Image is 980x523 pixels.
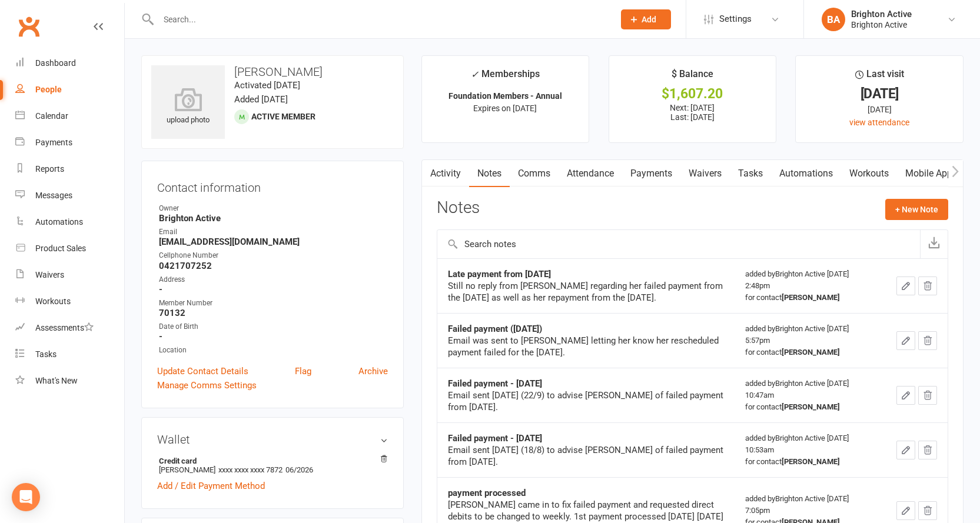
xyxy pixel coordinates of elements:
strong: [PERSON_NAME] [782,348,840,357]
h3: Notes [437,199,480,220]
div: Open Intercom Messenger [12,483,40,511]
strong: Foundation Members - Annual [449,91,562,101]
div: BA [822,8,845,31]
a: Calendar [15,103,124,129]
div: added by Brighton Active [DATE] 10:47am [745,378,875,413]
div: added by Brighton Active [DATE] 2:48pm [745,268,875,304]
div: Payments [35,138,72,147]
strong: Late payment from [DATE] [448,269,551,279]
strong: [PERSON_NAME] [782,457,840,466]
a: Automations [771,160,841,187]
a: Notes [469,160,510,187]
div: Reports [35,164,64,174]
strong: [PERSON_NAME] [782,402,840,411]
div: Email was sent to [PERSON_NAME] letting her know her rescheduled payment failed for the [DATE]. [448,335,724,358]
div: $ Balance [672,66,713,88]
div: $1,607.20 [620,88,766,100]
a: Archive [358,364,388,378]
span: Active member [251,112,315,121]
div: Tasks [35,349,57,359]
a: Automations [15,209,124,235]
span: Expires on [DATE] [473,104,537,113]
strong: [EMAIL_ADDRESS][DOMAIN_NAME] [159,236,388,247]
div: Owner [159,203,388,214]
div: Email [159,226,388,238]
div: for contact [745,347,875,358]
button: + New Note [885,199,948,220]
a: view attendance [849,118,909,127]
a: Tasks [730,160,771,187]
strong: [PERSON_NAME] [782,293,840,302]
div: Still no reply from [PERSON_NAME] regarding her failed payment from the [DATE] as well as her rep... [448,280,724,304]
a: Waivers [15,262,124,288]
div: Assessments [35,323,94,332]
div: for contact [745,456,875,468]
div: Brighton Active [851,19,912,30]
div: for contact [745,292,875,304]
span: 06/2026 [285,465,313,474]
a: Update Contact Details [157,364,248,378]
a: Manage Comms Settings [157,378,257,392]
strong: Failed payment - [DATE] [448,378,542,389]
a: Dashboard [15,50,124,76]
input: Search... [155,11,606,28]
p: Next: [DATE] Last: [DATE] [620,103,766,122]
div: Product Sales [35,244,86,253]
a: Waivers [680,160,730,187]
div: added by Brighton Active [DATE] 5:57pm [745,323,875,358]
strong: Brighton Active [159,213,388,224]
div: Messages [35,191,72,200]
strong: Failed payment - [DATE] [448,433,542,444]
div: Waivers [35,270,64,279]
a: Assessments [15,315,124,341]
strong: payment processed [448,488,526,498]
a: Product Sales [15,235,124,262]
div: What's New [35,376,78,385]
strong: - [159,284,388,295]
a: Messages [15,182,124,209]
div: Automations [35,217,83,226]
a: Tasks [15,341,124,368]
a: What's New [15,368,124,394]
a: Add / Edit Payment Method [157,479,265,493]
a: Reports [15,156,124,182]
a: People [15,76,124,103]
a: Workouts [841,160,897,187]
input: Search notes [437,230,920,258]
a: Comms [510,160,559,187]
strong: - [159,331,388,342]
a: Flag [295,364,311,378]
a: Activity [422,160,469,187]
div: Email sent [DATE] (18/8) to advise [PERSON_NAME] of failed payment from [DATE]. [448,444,724,468]
div: added by Brighton Active [DATE] 10:53am [745,432,875,468]
div: [DATE] [806,103,952,116]
button: Add [621,9,671,29]
strong: 0421707252 [159,261,388,271]
div: upload photo [151,88,225,126]
i: ✓ [471,69,479,80]
h3: [PERSON_NAME] [151,65,394,78]
div: Address [159,274,388,285]
div: Brighton Active [851,9,912,19]
time: Added [DATE] [234,94,288,105]
a: Attendance [559,160,622,187]
a: Payments [622,160,680,187]
div: Email sent [DATE] (22/9) to advise [PERSON_NAME] of failed payment from [DATE]. [448,389,724,413]
div: Memberships [471,66,540,88]
div: for contact [745,401,875,413]
div: Dashboard [35,58,76,68]
div: Member Number [159,298,388,309]
a: Mobile App [897,160,961,187]
div: Cellphone Number [159,250,388,261]
div: Last visit [855,66,904,88]
span: Add [642,15,656,24]
time: Activated [DATE] [234,80,300,91]
span: Settings [719,6,752,32]
a: Clubworx [14,12,44,41]
div: Workouts [35,297,71,306]
strong: Failed payment ([DATE]) [448,324,542,334]
div: People [35,85,62,94]
div: Location [159,345,388,356]
h3: Contact information [157,176,388,194]
a: Workouts [15,288,124,315]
